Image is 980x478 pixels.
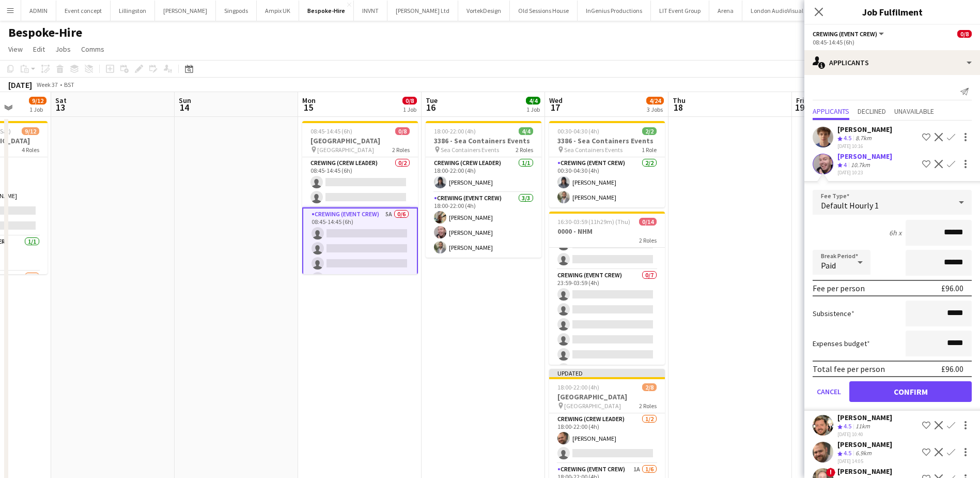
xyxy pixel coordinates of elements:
h3: 3386 - Sea Containers Events [549,136,665,145]
span: 18:00-22:00 (4h) [434,127,476,135]
span: 0/8 [957,30,972,38]
span: Paid [821,260,836,271]
span: Week 37 [34,81,60,88]
span: 19 [795,101,804,113]
span: 9/12 [22,127,39,135]
app-job-card: 18:00-22:00 (4h)4/43386 - Sea Containers Events Sea Containers Events2 RolesCrewing (Crew Leader)... [426,121,541,258]
div: Applicants [804,50,980,75]
div: £96.00 [941,364,963,374]
button: LIT Event Group [651,1,709,21]
a: Jobs [51,42,75,56]
button: ADMIN [21,1,56,21]
a: Edit [29,42,49,56]
span: 2 Roles [516,146,533,154]
span: Crewing (Event Crew) [813,30,877,38]
span: 4/24 [646,97,664,104]
div: 8.7km [853,134,874,143]
span: Comms [81,44,104,54]
button: Cancel [813,381,845,402]
div: 11km [853,422,872,431]
h3: Job Fulfilment [804,5,980,19]
label: Expenses budget [813,339,870,348]
button: Event concept [56,1,111,21]
div: 1 Job [29,106,46,113]
button: Crewing (Event Crew) [813,30,885,38]
span: Edit [33,44,45,54]
div: 10.7km [849,161,872,170]
app-card-role: Crewing (Event Crew)3/318:00-22:00 (4h)[PERSON_NAME][PERSON_NAME][PERSON_NAME] [426,192,541,258]
span: 4.5 [844,134,851,142]
button: InGenius Productions [578,1,651,21]
app-card-role: Crewing (Crew Leader)0/208:45-14:45 (6h) [302,157,418,207]
span: Sea Containers Events [564,146,623,154]
div: BST [64,81,74,88]
span: 4/4 [526,97,540,104]
span: Sat [55,96,67,105]
span: [GEOGRAPHIC_DATA] [564,402,621,410]
span: Jobs [55,44,71,54]
div: 6h x [889,228,901,237]
span: 4 Roles [22,146,39,154]
div: 3 Jobs [647,106,663,113]
div: 6.9km [853,449,874,458]
span: 1 Role [642,146,657,154]
button: Confirm [849,381,972,402]
app-card-role: Crewing (Event Crew)2/200:30-04:30 (4h)[PERSON_NAME][PERSON_NAME] [549,157,665,207]
span: 18:00-22:00 (4h) [557,383,599,391]
span: 2/8 [642,383,657,391]
span: Thu [673,96,686,105]
app-card-role: Crewing (Crew Leader)1/118:00-22:00 (4h)[PERSON_NAME] [426,157,541,192]
button: Bespoke-Hire [299,1,354,21]
span: 17 [548,101,563,113]
span: Applicants [813,108,849,115]
div: 1 Job [403,106,416,113]
span: 16:30-03:59 (11h29m) (Thu) [557,218,630,226]
span: 0/14 [639,218,657,226]
div: Fee per person [813,283,865,293]
span: 08:45-14:45 (6h) [310,127,352,135]
a: Comms [77,42,108,56]
span: 14 [177,101,191,113]
span: 4 [844,161,847,169]
span: Sea Containers Events [441,146,499,154]
button: Lillingston [111,1,155,21]
span: Fri [796,96,804,105]
span: 0/8 [402,97,417,104]
app-card-role: Crewing (Event Crew)5A0/608:45-14:45 (6h) [302,207,418,320]
button: VortekDesign [458,1,510,21]
span: Unavailable [894,108,934,115]
div: Total fee per person [813,364,885,374]
label: Subsistence [813,309,854,318]
span: 18 [671,101,686,113]
span: 0/8 [395,127,410,135]
div: Updated [549,369,665,377]
button: Old Sessions House [510,1,578,21]
app-job-card: 00:30-04:30 (4h)2/23386 - Sea Containers Events Sea Containers Events1 RoleCrewing (Event Crew)2/... [549,121,665,207]
a: View [4,42,27,56]
span: 15 [301,101,316,113]
div: [DATE] 10:16 [837,143,892,150]
span: Default Hourly 1 [821,200,879,211]
div: 08:45-14:45 (6h)0/8[GEOGRAPHIC_DATA] [GEOGRAPHIC_DATA]2 RolesCrewing (Crew Leader)0/208:45-14:45 ... [302,121,418,274]
span: 00:30-04:30 (4h) [557,127,599,135]
span: Declined [858,108,886,115]
h3: 3386 - Sea Containers Events [426,136,541,145]
span: 4.5 [844,449,851,457]
span: 2/2 [642,127,657,135]
span: ! [826,468,835,477]
span: 2 Roles [639,236,657,244]
span: Tue [426,96,438,105]
button: INVNT [354,1,387,21]
div: [DATE] 10:23 [837,169,892,176]
button: Ampix UK [257,1,299,21]
span: 2 Roles [639,402,657,410]
span: 4.5 [844,422,851,430]
span: 2 Roles [392,146,410,154]
app-job-card: 16:30-03:59 (11h29m) (Thu)0/140000 - NHM2 Roles Crewing (Event Crew)0/723:59-03:59 (4h) [549,212,665,365]
app-card-role: Crewing (Event Crew)0/723:59-03:59 (4h) [549,270,665,395]
div: 1 Job [526,106,540,113]
div: £96.00 [941,283,963,293]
